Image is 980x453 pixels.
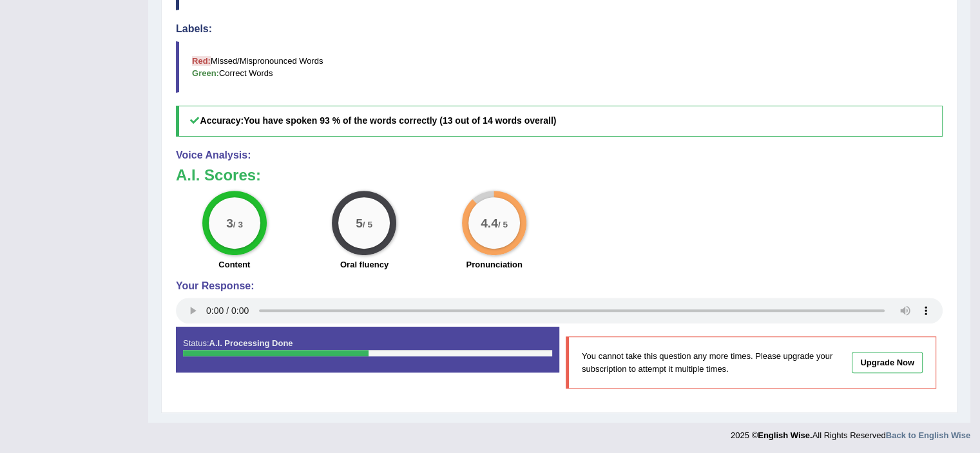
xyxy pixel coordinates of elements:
h4: Your Response: [176,280,943,292]
b: Green: [192,68,219,78]
b: A.I. Scores: [176,166,261,184]
b: You have spoken 93 % of the words correctly (13 out of 14 words overall) [244,115,556,126]
h5: Accuracy: [176,106,943,136]
small: / 3 [233,219,243,229]
big: 3 [226,215,233,229]
h4: Voice Analysis: [176,149,943,161]
div: 2025 © All Rights Reserved [731,423,970,441]
label: Content [218,258,250,271]
strong: English Wise. [758,430,812,440]
big: 5 [356,215,363,229]
small: / 5 [363,219,372,229]
div: Status: [176,327,559,372]
label: Pronunciation [466,258,522,271]
b: Red: [192,56,211,66]
a: Upgrade Now [852,352,923,373]
big: 4.4 [481,215,498,229]
label: Oral fluency [340,258,389,271]
a: Back to English Wise [886,430,970,440]
small: / 5 [498,219,508,229]
p: You cannot take this question any more times. Please upgrade your subscription to attempt it mult... [582,350,838,374]
h4: Labels: [176,23,943,35]
blockquote: Missed/Mispronounced Words Correct Words [176,41,943,93]
strong: A.I. Processing Done [209,338,293,348]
